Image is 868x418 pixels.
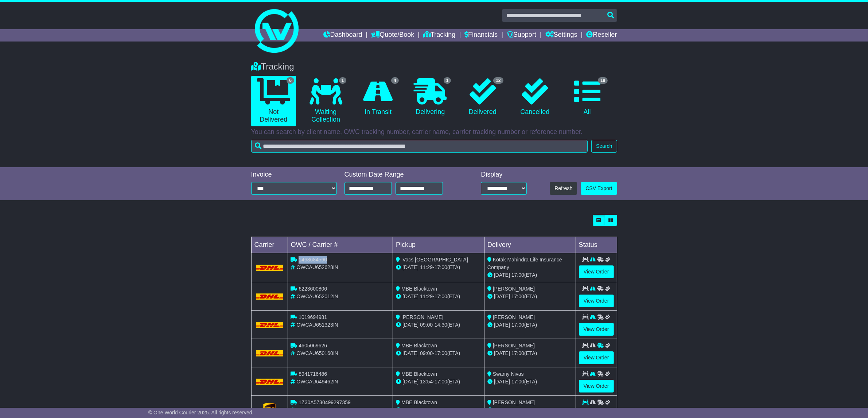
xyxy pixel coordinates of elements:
span: OWCAU652628IN [296,264,338,270]
div: Custom Date Range [345,171,462,179]
button: Search [591,140,617,153]
span: OWCAU649247UG [296,407,340,413]
a: Tracking [423,29,455,42]
a: View Order [579,351,614,364]
a: Cancelled [513,76,557,119]
img: GetCarrierServiceLogo [263,403,276,417]
span: 17:00 [435,293,447,299]
span: OWCAU649462IN [296,379,338,385]
span: 17:00 [511,379,524,385]
div: (ETA) [487,321,573,329]
span: [DATE] [402,264,419,270]
span: MBE Blacktown [401,371,437,377]
span: 17:00 [511,350,524,356]
div: (ETA) [487,350,573,357]
span: iVacs [GEOGRAPHIC_DATA] [401,257,468,263]
p: You can search by client name, OWC tracking number, carrier name, carrier tracking number or refe... [251,128,617,136]
div: Tracking [248,62,621,72]
div: Display [481,171,526,179]
span: 17:00 [435,264,447,270]
button: Refresh [550,182,577,195]
span: [DATE] [402,322,419,328]
div: - (ETA) [396,321,481,329]
span: 17:00 [511,322,524,328]
span: 18 [598,77,608,84]
div: - (ETA) [396,264,481,271]
img: DHL.png [256,293,283,299]
span: 14:30 [435,322,447,328]
a: 18 All [565,76,610,119]
span: [DATE] [494,272,510,278]
span: [DATE] [494,293,510,299]
a: Reseller [586,29,617,42]
span: 17:00 [435,350,447,356]
span: 4605069626 [299,343,327,348]
img: DHL.png [256,265,283,271]
span: OWCAU650160IN [296,350,338,356]
div: - (ETA) [396,378,481,386]
span: 1 [444,77,451,84]
a: 1 Waiting Collection [303,76,348,126]
span: [PERSON_NAME] [401,314,443,320]
span: 8941716486 [299,371,327,377]
div: - (ETA) [396,293,481,300]
a: View Order [579,323,614,336]
span: 10:29 [420,407,433,413]
span: 09:00 [420,350,433,356]
span: 6223600806 [299,286,327,292]
span: 1 [339,77,347,84]
div: (ETA) [487,378,573,386]
a: Financials [464,29,498,42]
img: DHL.png [256,322,283,328]
a: View Order [579,295,614,307]
span: [PERSON_NAME] [493,343,535,348]
span: 17:00 [511,272,524,278]
div: (ETA) [487,271,573,279]
span: [DATE] [494,350,510,356]
a: 1 Delivering [408,76,453,119]
span: 11:29 [420,293,433,299]
a: Dashboard [323,29,362,42]
span: 1468684560 [299,257,327,263]
span: 17:00 [435,407,447,413]
span: MBE Blacktown [401,399,437,405]
td: OWC / Carrier # [288,237,393,253]
a: 12 Delivered [460,76,505,119]
span: [DATE] [402,293,419,299]
span: [DATE] [494,322,510,328]
span: 12 [493,77,503,84]
span: [DATE] [494,379,510,385]
div: - (ETA) [396,350,481,357]
a: Support [507,29,536,42]
span: 17:00 [511,293,524,299]
a: View Order [579,380,614,393]
div: (ETA) [487,406,573,414]
span: 11:29 [420,264,433,270]
a: 4 In Transit [355,76,400,119]
span: [DATE] [402,379,419,385]
td: Status [576,237,617,253]
span: 4 [391,77,399,84]
td: Carrier [251,237,288,253]
div: Invoice [251,171,337,179]
span: 17:00 [511,407,524,413]
td: Delivery [484,237,576,253]
span: 1019694981 [299,314,327,320]
span: MBE Blacktown [401,343,437,348]
span: 1Z30A5730499297359 [299,399,350,405]
a: Quote/Book [371,29,414,42]
img: DHL.png [256,350,283,356]
div: - (ETA) [396,406,481,414]
a: CSV Export [581,182,617,195]
span: [DATE] [402,350,419,356]
span: [PERSON_NAME] [493,286,535,292]
span: 09:00 [420,322,433,328]
span: Kotak Mahindra Life Insurance Company [487,257,562,270]
a: 6 Not Delivered [251,76,296,126]
span: © One World Courier 2025. All rights reserved. [148,410,254,415]
img: DHL.png [256,379,283,385]
td: Pickup [393,237,484,253]
span: [PERSON_NAME] [493,399,535,405]
span: 17:00 [435,379,447,385]
div: (ETA) [487,293,573,300]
